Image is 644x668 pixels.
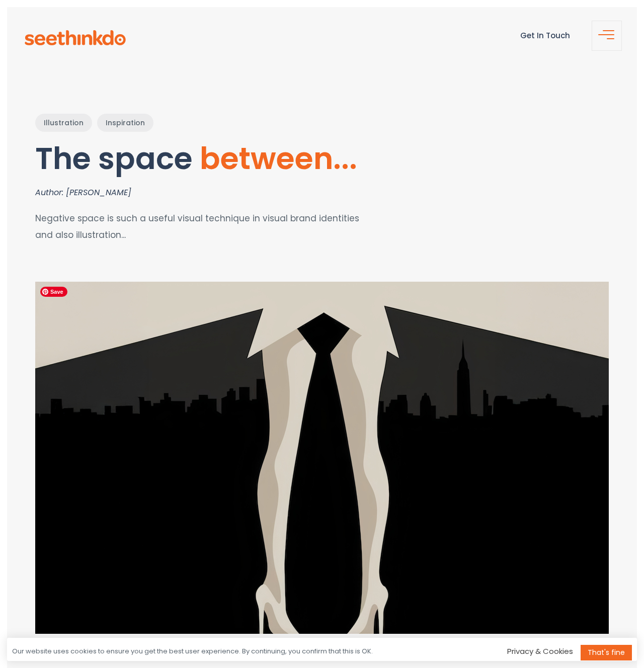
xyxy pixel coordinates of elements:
h1: The space between... [35,142,364,175]
img: see-think-do-logo.png [25,30,126,45]
a: That's fine [581,645,632,660]
span: The [35,137,91,180]
a: Get In Touch [520,30,570,41]
p: Negative space is such a useful visual technique in visual brand identities and also illustration... [35,210,364,243]
li: Illustration [35,114,92,132]
p: Author: [PERSON_NAME] [35,185,364,200]
a: Privacy & Cookies [507,646,573,656]
span: between... [200,137,357,180]
img: noma-bar-negative-space-suit-legs.jpg [35,282,609,634]
span: space [98,137,193,180]
span: Save [40,287,67,297]
div: Our website uses cookies to ensure you get the best user experience. By continuing, you confirm t... [12,647,373,656]
li: Inspiration [97,114,153,132]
